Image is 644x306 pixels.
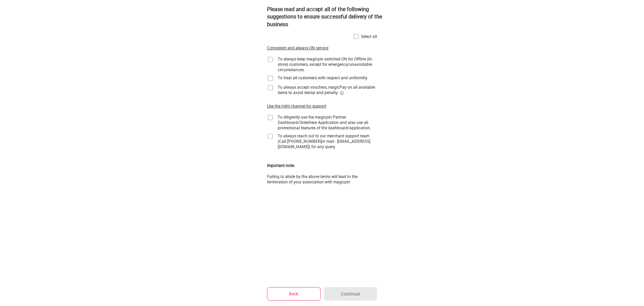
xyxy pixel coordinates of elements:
[267,56,274,63] img: home-delivery-unchecked-checkbox-icon.f10e6f61.svg
[340,91,344,95] img: informationCircleBlack.2195f373.svg
[353,33,360,40] img: home-delivery-unchecked-checkbox-icon.f10e6f61.svg
[267,84,274,91] img: home-delivery-unchecked-checkbox-icon.f10e6f61.svg
[267,103,326,109] div: Use the right channel for support
[278,56,377,72] div: To always keep magicpin switched ON for Offline (In-store) customers, except for emergency/unavoi...
[267,287,321,300] button: Back
[267,163,295,168] div: Important note:
[267,75,274,82] img: home-delivery-unchecked-checkbox-icon.f10e6f61.svg
[267,174,377,184] div: Failing to abide by the above terms will lead to the termination of your association with magicpin
[278,114,377,130] div: To diligently use the magicpin Partner Dashboard/Orderhere Application and also use all promotion...
[278,133,377,149] div: To always reach out to our merchant support team (Call [PHONE_NUMBER] or mail - [EMAIL_ADDRESS][D...
[267,45,328,51] div: Consistent and always ON service
[267,133,274,140] img: home-delivery-unchecked-checkbox-icon.f10e6f61.svg
[267,114,274,121] img: home-delivery-unchecked-checkbox-icon.f10e6f61.svg
[278,75,368,80] div: To treat all customers with respect and uniformity.
[324,287,377,301] button: Continue
[361,34,377,39] div: Select all
[278,84,377,95] div: To always accept vouchers, magicPay on all available items to avoid denial and penalty.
